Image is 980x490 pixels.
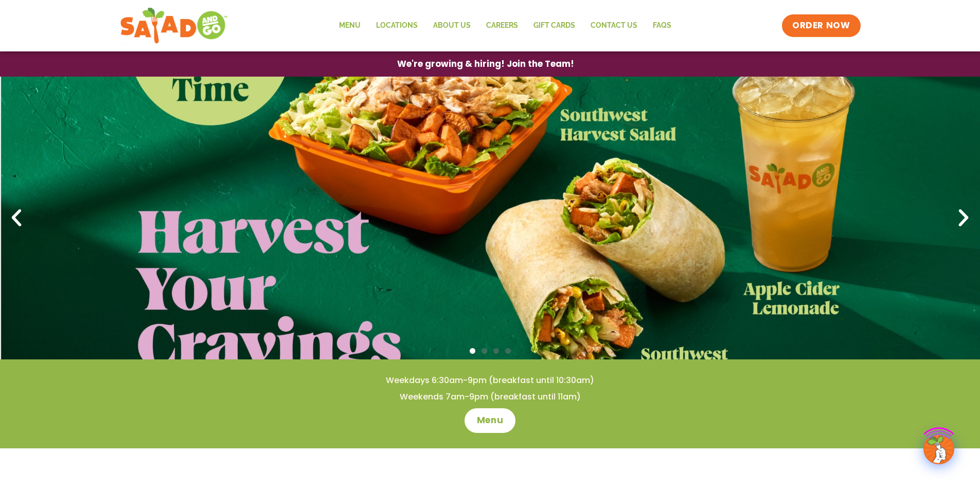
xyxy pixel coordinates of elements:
[331,14,368,38] a: Menu
[493,348,499,354] span: Go to slide 3
[425,14,478,38] a: About Us
[368,14,425,38] a: Locations
[21,375,959,386] h4: Weekdays 6:30am-9pm (breakfast until 10:30am)
[5,207,28,229] div: Previous slide
[505,348,511,354] span: Go to slide 4
[120,5,228,46] img: new-SAG-logo-768×292
[645,14,679,38] a: FAQs
[331,14,679,38] nav: Menu
[792,20,850,32] span: ORDER NOW
[482,348,487,354] span: Go to slide 2
[477,414,503,427] span: Menu
[465,408,515,433] a: Menu
[782,14,860,37] a: ORDER NOW
[952,207,975,229] div: Next slide
[21,391,959,403] h4: Weekends 7am-9pm (breakfast until 11am)
[526,14,583,38] a: GIFT CARDS
[470,348,475,354] span: Go to slide 1
[583,14,645,38] a: Contact Us
[382,52,590,76] a: We're growing & hiring! Join the Team!
[397,60,574,68] span: We're growing & hiring! Join the Team!
[478,14,526,38] a: Careers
